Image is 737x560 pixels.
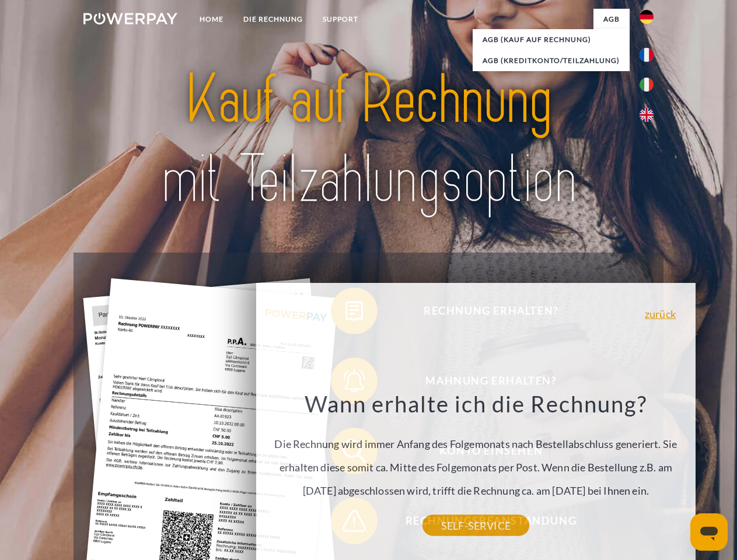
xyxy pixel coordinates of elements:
[640,108,654,122] img: en
[111,56,626,223] img: title-powerpay_de.svg
[83,13,177,24] img: logo-powerpay-white.svg
[640,48,654,62] img: fr
[640,78,654,92] img: it
[473,50,630,71] a: AGB (Kreditkonto/Teilzahlung)
[422,515,529,536] a: SELF-SERVICE
[473,29,630,50] a: AGB (Kauf auf Rechnung)
[313,9,368,30] a: SUPPORT
[190,9,233,30] a: Home
[233,9,313,30] a: DIE RECHNUNG
[263,390,689,526] div: Die Rechnung wird immer Anfang des Folgemonats nach Bestellabschluss generiert. Sie erhalten dies...
[263,390,689,418] h3: Wann erhalte ich die Rechnung?
[690,513,728,551] iframe: Schaltfläche zum Öffnen des Messaging-Fensters
[640,10,654,24] img: de
[645,309,676,319] a: zurück
[593,9,630,30] a: agb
